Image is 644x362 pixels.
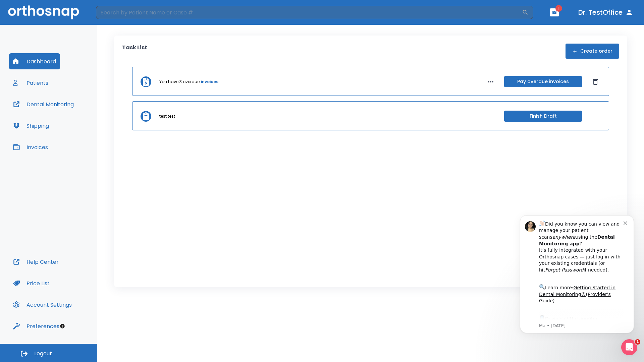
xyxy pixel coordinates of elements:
[34,350,52,357] span: Logout
[122,44,147,59] p: Task List
[590,76,601,87] button: Dismiss
[635,339,640,345] span: 1
[201,79,218,85] a: invoices
[9,75,52,91] button: Patients
[159,113,175,119] p: test test
[9,254,63,270] button: Help Center
[504,76,582,87] button: Pay overdue invoices
[621,339,637,355] iframe: Intercom live chat
[9,96,78,112] button: Dental Monitoring
[8,5,79,19] img: Orthosnap
[96,6,522,19] input: Search by Patient Name or Case #
[576,6,636,18] button: Dr. TestOffice
[9,53,60,69] button: Dashboard
[555,5,562,12] span: 1
[9,275,54,291] button: Price List
[566,44,619,59] button: Create order
[510,207,644,359] iframe: Intercom notifications message
[9,139,52,155] button: Invoices
[9,118,53,134] button: Shipping
[159,79,200,85] p: You have 3 overdue
[504,111,582,122] button: Finish Draft
[9,318,63,334] button: Preferences
[9,297,76,313] button: Account Settings
[59,323,65,329] div: Tooltip anchor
